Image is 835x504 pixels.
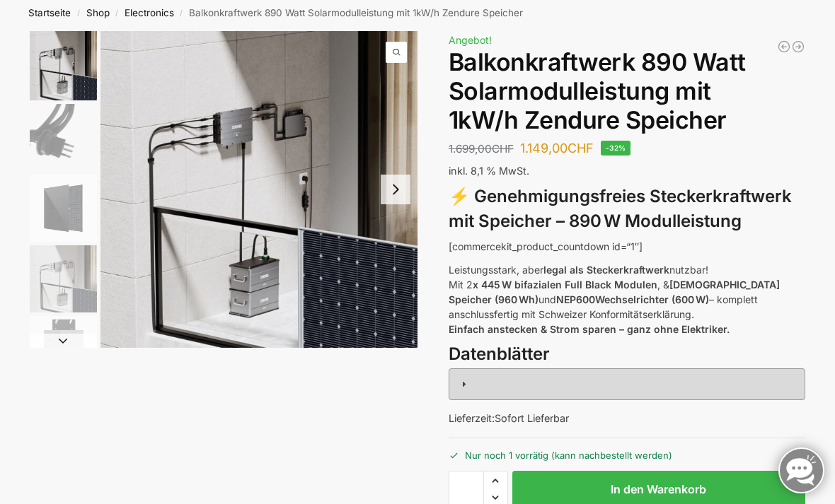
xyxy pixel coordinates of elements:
span: Sofort Lieferbar [495,412,569,424]
button: Next slide [381,175,410,204]
img: Zendure-solar-flow-Batteriespeicher für Balkonkraftwerke [30,245,97,312]
button: Next slide [30,334,97,348]
img: Zendure-solar-flow-Batteriespeicher für Balkonkraftwerke [30,31,97,100]
strong: NEP600Wechselrichter (600 W) [556,293,709,305]
span: Increase quantity [484,471,507,490]
bdi: 1.699,00 [449,142,514,156]
span: Angebot! [449,34,492,46]
li: 2 / 6 [417,31,735,453]
h1: Balkonkraftwerk 890 Watt Solarmodulleistung mit 1kW/h Zendure Speicher [449,48,805,134]
img: nep-microwechselrichter-600w [30,316,97,383]
span: inkl. 8,1 % MwSt. [449,165,529,177]
li: 4 / 6 [26,243,97,314]
img: Maysun [30,175,97,242]
li: 5 / 6 [26,314,97,385]
a: Balkonkraftwerk 890 Watt Solarmodulleistung mit 2kW/h Zendure Speicher [777,40,791,54]
span: CHF [568,141,594,156]
li: 3 / 6 [26,172,97,243]
a: Znedure solar flow Batteriespeicher fuer BalkonkraftwerkeZnedure solar flow Batteriespeicher fuer... [100,31,417,348]
img: Anschlusskabel-3meter_schweizer-stecker [30,104,97,171]
a: Electronics [125,7,174,18]
li: 1 / 6 [100,31,417,348]
a: Shop [86,7,110,18]
p: [commercekit_product_countdown id=“1″] [449,239,805,254]
strong: Einfach anstecken & Strom sparen – ganz ohne Elektriker. [449,323,730,335]
li: 1 / 6 [26,31,97,102]
h3: Datenblätter [449,342,805,367]
span: / [71,8,86,19]
img: Zendure-solar-flow-Batteriespeicher für Balkonkraftwerke [100,31,417,348]
p: Leistungsstark, aber nutzbar! Mit 2 , & und – komplett anschlussfertig mit Schweizer Konformitäts... [449,262,805,336]
span: -32% [601,141,631,156]
span: Lieferzeit: [449,412,569,424]
a: Startseite [28,7,71,18]
strong: legal als Steckerkraftwerk [543,264,669,276]
strong: x 445 W bifazialen Full Black Modulen [473,279,657,291]
img: Anschlusskabel-3meter_schweizer-stecker [417,31,735,453]
span: / [174,8,189,19]
h3: ⚡ Genehmigungsfreies Steckerkraftwerk mit Speicher – 890 W Modulleistung [449,184,805,234]
p: Nur noch 1 vorrätig (kann nachbestellt werden) [449,438,805,462]
span: / [110,8,125,19]
bdi: 1.149,00 [520,141,594,156]
li: 2 / 6 [26,102,97,172]
a: Steckerkraftwerk mit 4 KW Speicher und 8 Solarmodulen mit 3600 Watt [791,40,805,54]
span: CHF [492,142,514,156]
